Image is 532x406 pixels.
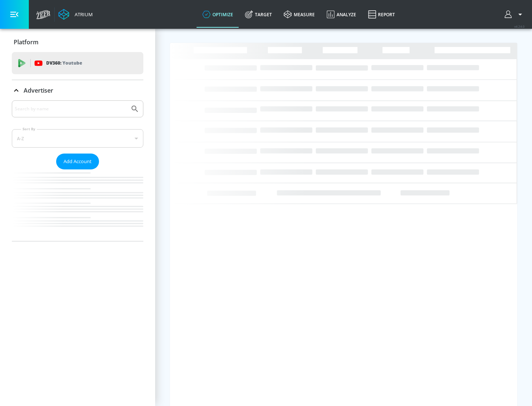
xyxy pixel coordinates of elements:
[15,104,127,114] input: Search by name
[278,1,321,28] a: measure
[14,38,38,46] p: Platform
[239,1,278,28] a: Target
[12,169,143,241] nav: list of Advertiser
[12,129,143,148] div: A-Z
[12,32,143,52] div: Platform
[62,59,82,67] p: Youtube
[321,1,362,28] a: Analyze
[56,154,99,169] button: Add Account
[24,86,53,94] p: Advertiser
[72,11,93,18] div: Atrium
[362,1,401,28] a: Report
[46,59,82,67] p: DV360:
[64,157,92,166] span: Add Account
[58,9,93,20] a: Atrium
[514,24,525,28] span: v 4.24.0
[12,52,143,74] div: DV360: Youtube
[12,80,143,101] div: Advertiser
[197,1,239,28] a: optimize
[21,127,37,131] label: Sort By
[12,100,143,241] div: Advertiser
